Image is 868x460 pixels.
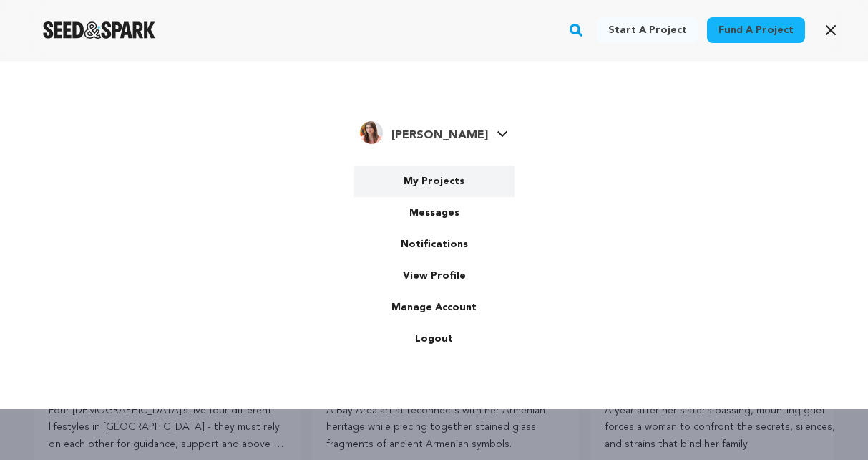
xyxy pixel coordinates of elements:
[354,260,515,292] a: View Profile
[43,21,155,39] img: Seed&Spark Logo Dark Mode
[391,130,488,141] span: [PERSON_NAME]
[360,121,488,144] div: Zoe T.'s Profile
[597,17,698,43] a: Start a project
[354,166,515,197] a: My Projects
[43,21,155,39] a: Seed&Spark Homepage
[354,323,515,355] a: Logout
[707,17,805,43] a: Fund a project
[354,292,515,323] a: Manage Account
[360,118,508,144] a: Zoe T.'s Profile
[354,197,515,229] a: Messages
[360,121,383,144] img: 8c3caa06b778bd7d.png
[354,229,515,260] a: Notifications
